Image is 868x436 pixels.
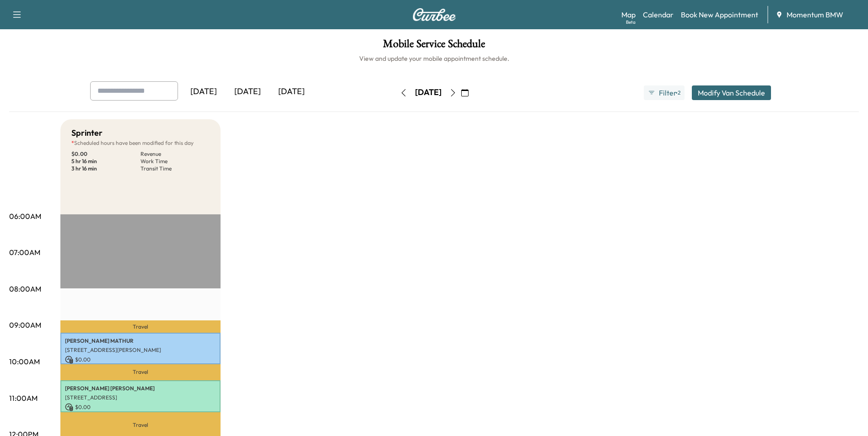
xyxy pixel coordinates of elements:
div: [DATE] [182,81,226,102]
p: 08:00AM [9,283,41,294]
p: $ 0.00 [65,356,216,364]
p: 5 hr 16 min [71,158,140,165]
a: Book New Appointment [681,9,758,20]
p: Travel [60,320,221,333]
span: Filter [659,87,675,98]
button: Filter●2 [644,85,684,100]
p: $ 0.00 [65,403,216,411]
img: Curbee Logo [412,8,456,21]
div: [DATE] [226,81,270,102]
p: Travel [60,364,221,380]
p: Work Time [140,158,210,165]
p: [STREET_ADDRESS] [65,394,216,401]
a: MapBeta [621,9,636,20]
div: [DATE] [270,81,313,102]
p: 09:00AM [9,319,41,330]
p: $ 0.00 [71,150,140,158]
p: [PERSON_NAME] [PERSON_NAME] [65,385,216,392]
span: ● [675,90,677,95]
p: 3 hr 16 min [71,165,140,172]
p: Scheduled hours have been modified for this day [71,139,210,147]
span: 2 [678,89,680,96]
p: Revenue [140,150,210,158]
h5: Sprinter [71,127,102,139]
p: 10:00AM [9,356,40,367]
button: Modify Van Schedule [692,85,771,100]
p: 07:00AM [9,247,40,258]
p: 11:00AM [9,393,38,404]
div: Beta [626,19,636,26]
p: Transit Time [140,165,210,172]
p: 06:00AM [9,211,41,222]
p: [PERSON_NAME] MATHUR [65,337,216,345]
a: Calendar [643,9,674,20]
span: Momentum BMW [787,9,843,20]
div: [DATE] [415,87,442,98]
h1: Mobile Service Schedule [9,38,859,54]
p: [STREET_ADDRESS][PERSON_NAME] [65,346,216,354]
h6: View and update your mobile appointment schedule. [9,54,859,63]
